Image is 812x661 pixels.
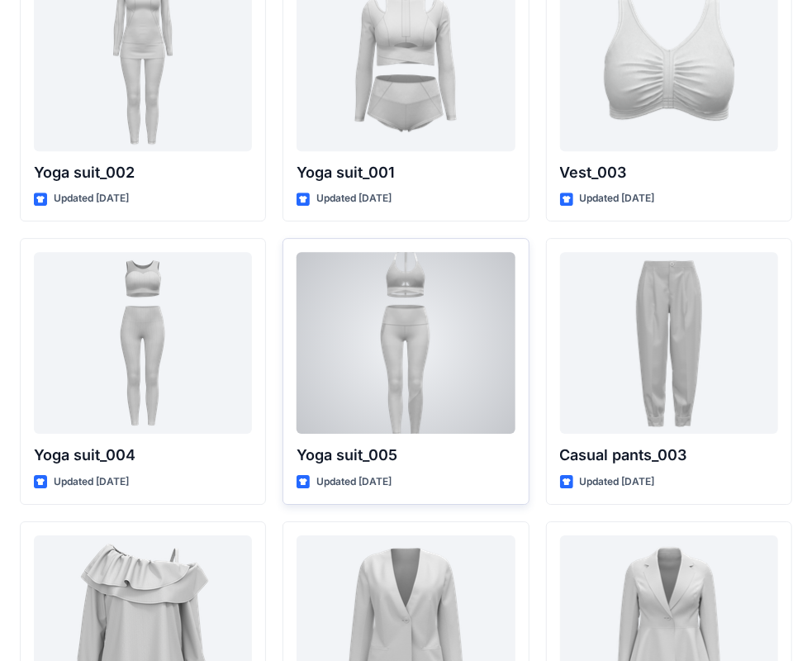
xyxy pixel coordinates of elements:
p: Yoga suit_002 [34,161,252,184]
p: Casual pants_003 [560,444,778,467]
p: Updated [DATE] [580,473,655,491]
p: Vest_003 [560,161,778,184]
a: Yoga suit_005 [297,252,515,434]
a: Yoga suit_004 [34,252,252,434]
p: Updated [DATE] [316,190,392,207]
p: Yoga suit_001 [297,161,515,184]
p: Updated [DATE] [580,190,655,207]
a: Casual pants_003 [560,252,778,434]
p: Updated [DATE] [316,473,392,491]
p: Updated [DATE] [54,473,129,491]
p: Yoga suit_005 [297,444,515,467]
p: Yoga suit_004 [34,444,252,467]
p: Updated [DATE] [54,190,129,207]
